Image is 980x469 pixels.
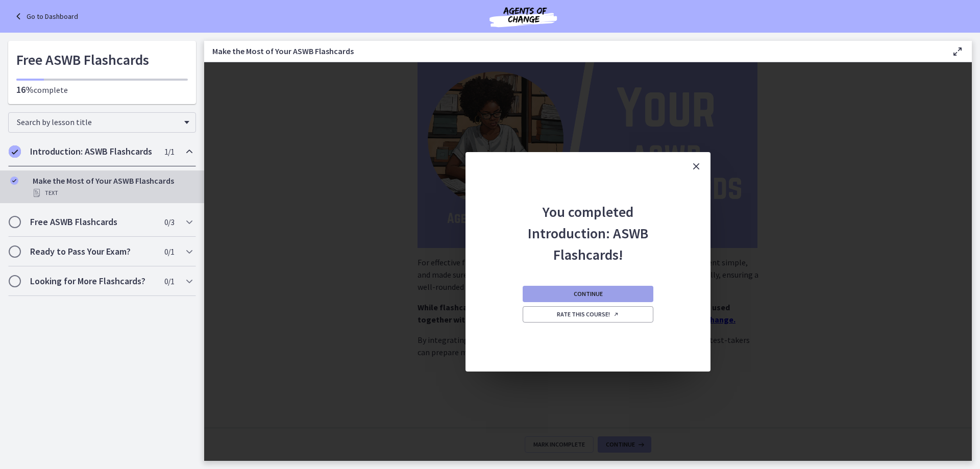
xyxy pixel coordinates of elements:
h2: You completed Introduction: ASWB Flashcards! [521,181,655,265]
img: Agents of Change [462,4,584,29]
span: Search by lesson title [17,117,179,127]
div: Text [33,187,192,199]
i: Completed [9,145,21,158]
i: Opens in a new window [613,311,619,317]
p: complete [16,84,188,96]
h1: Free ASWB Flashcards [16,49,188,70]
span: 0 / 1 [164,275,174,287]
div: Make the Most of Your ASWB Flashcards [33,175,192,199]
i: Completed [10,177,18,185]
h2: Ready to Pass Your Exam? [30,245,155,258]
a: Go to Dashboard [12,10,78,22]
button: Close [682,152,710,181]
span: 0 / 3 [164,216,174,228]
span: 0 / 1 [164,245,174,258]
span: Rate this course! [557,310,619,318]
div: Search by lesson title [8,112,196,133]
span: 16% [16,84,34,95]
span: 1 / 1 [164,145,174,158]
span: Continue [574,290,603,298]
h3: Make the Most of Your ASWB Flashcards [212,45,935,57]
h2: Looking for More Flashcards? [30,275,155,287]
h2: Introduction: ASWB Flashcards [30,145,155,158]
button: Continue [523,286,653,302]
h2: Free ASWB Flashcards [30,216,155,228]
a: Rate this course! Opens in a new window [523,306,653,323]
